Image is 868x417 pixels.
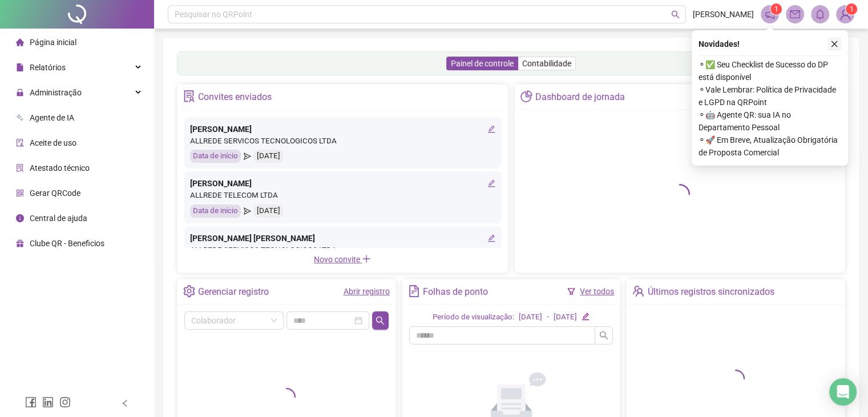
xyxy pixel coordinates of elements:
span: Gerar QRCode [30,189,80,198]
span: search [671,10,680,19]
div: Período de visualização: [433,311,514,323]
div: ALLREDE SERVICOS TECNOLOGICOS LTDA [190,244,495,256]
span: edit [582,312,589,320]
span: 1 [774,5,778,13]
span: lock [16,89,24,97]
span: [PERSON_NAME] [693,8,754,21]
span: ⚬ 🤖 Agente QR: sua IA no Departamento Pessoal [699,109,841,134]
span: file [16,63,24,71]
span: close [830,40,838,48]
span: file-text [408,285,420,297]
span: instagram [59,396,71,408]
span: audit [16,139,24,147]
span: Contabilidade [522,59,571,68]
span: bell [815,9,825,19]
span: send [244,150,251,163]
div: ALLREDE SERVICOS TECNOLOGICOS LTDA [190,135,495,147]
span: solution [183,90,195,102]
span: solution [16,164,24,172]
span: info-circle [16,214,24,222]
a: Ver todos [580,287,614,296]
span: qrcode [16,189,24,197]
span: edit [487,234,495,242]
span: gift [16,239,24,247]
span: setting [183,285,195,297]
div: [DATE] [254,150,283,163]
div: Últimos registros sincronizados [648,282,774,302]
span: ⚬ ✅ Seu Checklist de Sucesso do DP está disponível [699,58,841,83]
div: Open Intercom Messenger [829,378,857,406]
div: [PERSON_NAME] [190,123,495,135]
span: Painel de controle [451,59,514,68]
span: loading [726,370,745,388]
span: loading [277,388,296,406]
span: team [632,285,644,297]
span: 1 [850,5,854,13]
div: [PERSON_NAME] [190,177,495,190]
a: Abrir registro [344,287,390,296]
div: [DATE] [554,311,577,323]
span: Atestado técnico [30,163,90,173]
span: ⚬ Vale Lembrar: Política de Privacidade e LGPD na QRPoint [699,83,841,109]
div: Dashboard de jornada [535,87,625,107]
sup: 1 [770,3,782,15]
div: [DATE] [519,311,542,323]
span: mail [790,9,800,19]
div: [PERSON_NAME] [PERSON_NAME] [190,232,495,244]
span: search [376,316,385,325]
span: plus [362,254,371,263]
span: edit [487,179,495,187]
span: Página inicial [30,38,76,47]
div: Folhas de ponto [423,282,488,302]
img: 88641 [837,6,854,23]
span: Agente de IA [30,113,74,122]
span: Clube QR - Beneficios [30,239,104,248]
span: loading [669,184,690,205]
span: Central de ajuda [30,214,87,223]
span: ⚬ 🚀 Em Breve, Atualização Obrigatória de Proposta Comercial [699,134,841,159]
span: Administração [30,88,82,97]
span: left [121,399,129,407]
div: Convites enviados [198,87,272,107]
span: home [16,38,24,46]
span: notification [765,9,775,19]
span: facebook [25,396,37,408]
span: linkedin [42,396,54,408]
span: send [244,205,251,218]
span: filter [567,287,575,295]
sup: Atualize o seu contato no menu Meus Dados [846,3,857,15]
div: [DATE] [254,205,283,218]
div: Data de início [190,150,241,163]
span: edit [487,125,495,133]
div: Data de início [190,205,241,218]
span: Aceite de uso [30,138,76,147]
span: Novo convite [314,255,371,264]
div: - [547,311,549,323]
div: ALLREDE TELECOM LTDA [190,190,495,202]
div: Gerenciar registro [198,282,269,302]
span: Novidades ! [699,38,740,50]
span: pie-chart [520,90,532,102]
span: search [599,331,608,340]
span: Relatórios [30,63,66,72]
